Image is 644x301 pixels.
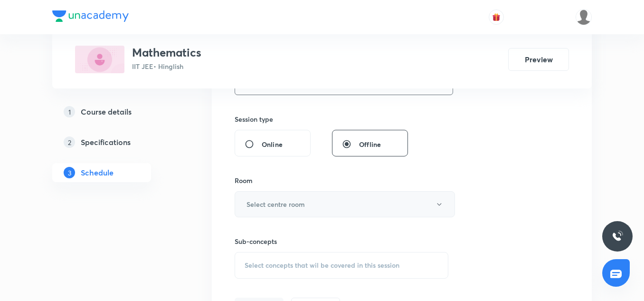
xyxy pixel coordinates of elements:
p: IIT JEE • Hinglish [132,61,201,71]
p: 1 [64,106,75,117]
h6: Session type [235,114,273,124]
a: Company Logo [52,10,129,24]
h5: Course details [81,106,132,117]
button: Preview [508,48,569,71]
img: avatar [492,13,501,21]
span: Select concepts that wil be covered in this session [245,262,399,269]
h6: Room [235,175,253,185]
a: 2Specifications [52,133,181,152]
span: Online [262,139,283,149]
img: Company Logo [52,10,129,22]
button: Select centre room [235,191,455,217]
img: Anshumaan Gangrade [576,9,592,25]
button: avatar [489,10,504,25]
a: 1Course details [52,102,181,121]
p: 3 [64,167,75,178]
h5: Schedule [81,167,114,178]
p: 2 [64,136,75,148]
h6: Sub-concepts [235,236,448,246]
h6: Select centre room [246,199,305,209]
h5: Specifications [81,136,131,148]
img: 49CEEA1D-D5B4-402A-8A3D-9D6D185FC320_plus.png [75,46,124,73]
h3: Mathematics [132,46,201,59]
img: ttu [612,231,623,242]
span: Offline [359,139,381,149]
